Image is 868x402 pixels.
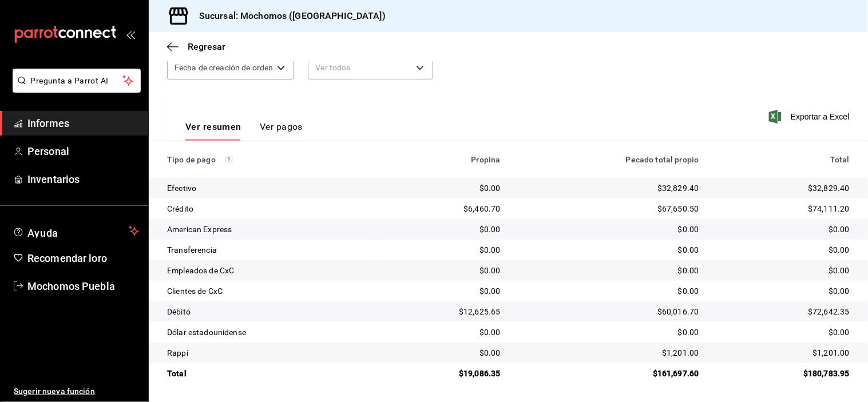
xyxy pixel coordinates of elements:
[167,266,234,275] font: Empleados de CxC
[31,76,109,85] font: Pregunta a Parrot AI
[8,83,141,95] a: Pregunta a Parrot AI
[808,184,850,193] font: $32,829.40
[13,69,141,93] button: Pregunta a Parrot AI
[829,286,850,296] font: $0.00
[829,245,850,254] font: $0.00
[678,286,699,296] font: $0.00
[479,328,501,337] font: $0.00
[459,369,501,378] font: $19,086.35
[14,387,95,396] font: Sugerir nueva función
[803,369,850,378] font: $180,783.95
[471,155,501,164] font: Propina
[167,245,217,254] font: Transferencia
[771,110,850,124] button: Exportar a Excel
[653,369,699,378] font: $161,697.60
[678,328,699,337] font: $0.00
[479,184,501,193] font: $0.00
[167,307,191,316] font: Débito
[479,245,501,254] font: $0.00
[813,348,850,357] font: $1,201.00
[315,63,350,72] font: Ver todos
[27,280,115,292] font: Mochomos Puebla
[678,245,699,254] font: $0.00
[27,117,69,129] font: Informes
[167,204,193,213] font: Crédito
[188,41,225,52] font: Regresar
[678,225,699,234] font: $0.00
[808,307,850,316] font: $72,642.35
[199,10,386,21] font: Sucursal: Mochomos ([GEOGRAPHIC_DATA])
[479,286,501,296] font: $0.00
[27,227,58,239] font: Ayuda
[126,30,135,39] button: abrir_cajón_menú
[167,328,246,337] font: Dólar estadounidense
[167,184,196,193] font: Efectivo
[27,173,80,185] font: Inventarios
[479,348,501,357] font: $0.00
[829,225,850,234] font: $0.00
[830,155,850,164] font: Total
[657,204,699,213] font: $67,650.50
[27,252,107,264] font: Recomendar loro
[167,225,232,234] font: American Express
[829,328,850,337] font: $0.00
[167,155,216,164] font: Tipo de pago
[662,348,699,357] font: $1,201.00
[463,204,500,213] font: $6,460.70
[167,348,188,357] font: Rappi
[657,184,699,193] font: $32,829.40
[459,307,501,316] font: $12,625.65
[479,266,501,275] font: $0.00
[225,156,233,164] svg: Los pagos realizados con Pay y otras terminales son montos brutos.
[167,286,223,296] font: Clientes de CxC
[479,225,501,234] font: $0.00
[167,369,187,378] font: Total
[185,121,241,132] font: Ver resumen
[167,41,225,52] button: Regresar
[657,307,699,316] font: $60,016.70
[27,145,69,157] font: Personal
[260,121,303,132] font: Ver pagos
[678,266,699,275] font: $0.00
[829,266,850,275] font: $0.00
[626,155,699,164] font: Pecado total propio
[791,112,850,121] font: Exportar a Excel
[185,121,303,141] div: pestañas de navegación
[808,204,850,213] font: $74,111.20
[175,63,273,72] font: Fecha de creación de orden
